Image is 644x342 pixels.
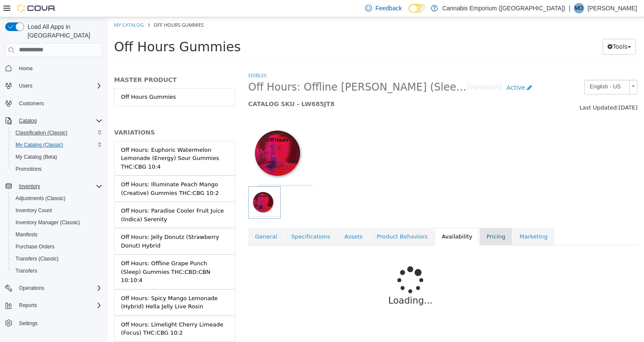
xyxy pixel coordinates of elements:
a: English - US [477,63,530,77]
a: Marketing [405,210,447,229]
button: Tools [495,22,528,38]
button: Catalog [2,115,106,127]
p: | [569,3,570,13]
a: Promotions [12,164,45,174]
p: Cannabis Emporium ([GEOGRAPHIC_DATA]) [442,3,565,13]
button: Transfers [9,265,106,277]
button: Customers [2,97,106,110]
span: Transfers [12,266,102,276]
span: MO [575,3,583,13]
button: Users [15,81,36,91]
img: 150 [141,104,205,169]
span: Off Hours: Offline [PERSON_NAME] (Sleep) Sour Gummies THC:CBD:CBN 10:10:4 = [141,63,359,77]
span: Customers [15,98,102,109]
h5: CATALOG SKU - LW685JT8 [141,83,430,91]
span: Inventory Manager (Classic) [15,219,80,226]
span: Settings [19,320,37,327]
span: Feedback [375,4,402,13]
span: Operations [19,285,44,292]
span: Adjustments (Classic) [12,193,102,204]
span: Transfers [15,267,37,274]
button: Inventory [15,181,43,191]
span: Inventory [19,183,40,190]
button: Reports [2,299,106,311]
button: Reports [15,300,40,311]
span: Settings [15,317,102,328]
div: Off Hours: Illuminate Peach Mango (Creative) Gummies THC:CBG 10:2 [13,163,121,180]
span: Last Updated: [472,87,511,94]
a: Classification (Classic) [12,128,71,138]
a: Availability [327,210,372,229]
button: Manifests [9,229,106,241]
span: Catalog [15,116,102,126]
span: Adjustments (Classic) [15,195,65,202]
span: Transfers (Classic) [12,254,102,264]
a: My Catalog (Beta) [12,152,61,162]
span: Reports [19,302,37,309]
span: Purchase Orders [12,242,102,252]
h5: MASTER PRODUCT [6,59,128,66]
div: Off Hours: Euphoric Watermelon Lemonade (Energy) Sour Gummies THC:CBG 10:4 [13,129,121,154]
button: Operations [15,283,48,293]
a: Inventory Manager (Classic) [12,217,84,228]
span: My Catalog (Beta) [15,154,57,160]
a: Customers [15,98,47,109]
a: Transfers (Classic) [12,254,62,264]
button: Catalog [15,116,40,126]
span: Operations [15,283,102,293]
div: Off Hours: Spicy Mango Lemonade (Hybrid) Hella Jelly Live Rosin [13,277,121,294]
a: Home [15,63,36,74]
div: Off Hours: Limelight Cherry Limeade (Focus) THC:CBG 10:2 [13,303,121,320]
span: Inventory [15,181,102,191]
button: Inventory Count [9,204,106,216]
span: Manifests [15,231,37,238]
span: Reports [15,300,102,311]
span: Manifests [12,229,102,240]
span: Customers [19,100,44,107]
span: Transfers (Classic) [15,255,59,262]
span: Inventory Manager (Classic) [12,217,102,228]
span: My Catalog (Classic) [12,140,102,150]
span: Classification (Classic) [12,128,102,138]
input: Dark Mode [409,4,427,13]
span: Classification (Classic) [15,129,68,136]
span: Promotions [12,164,102,174]
span: Home [19,65,33,72]
a: Assets [230,210,262,229]
a: Off Hours Gummies [6,71,128,89]
button: Inventory Manager (Classic) [9,216,106,229]
div: Off Hours: Offline Grape Punch (Sleep) Gummies THC:CBD:CBN 10:10:4 [13,242,121,267]
span: English - US [477,63,518,76]
span: Users [15,81,102,91]
a: Edibles [141,55,159,61]
button: Transfers (Classic) [9,253,106,265]
span: Inventory Count [15,207,52,214]
span: Off Hours Gummies [46,4,96,11]
button: Home [2,62,106,75]
a: Settings [15,318,41,329]
button: Settings [2,317,106,329]
span: My Catalog (Beta) [12,152,102,162]
span: Inventory Count [12,205,102,216]
button: Classification (Classic) [9,127,106,139]
button: My Catalog (Classic) [9,139,106,151]
span: Load All Apps in [GEOGRAPHIC_DATA] [24,22,102,40]
button: Operations [2,282,106,294]
a: Inventory Count [12,205,56,216]
div: Off Hours: Paradise Cooler Fruit Juice (Indica) Serenity [13,189,121,206]
small: [Variation] [359,67,394,74]
button: Promotions [9,163,106,175]
a: Manifests [12,229,41,240]
span: Off Hours Gummies [6,22,133,37]
span: Users [19,82,32,89]
span: Promotions [15,166,42,173]
a: Pricing [372,210,405,229]
button: Adjustments (Classic) [9,192,106,204]
button: Users [2,80,106,92]
div: Off Hours: Jelly Donutz (Strawberry Donut) Hybrid [13,216,121,232]
p: [PERSON_NAME] [588,3,637,13]
a: General [141,210,176,229]
a: My Catalog (Classic) [12,140,67,150]
p: Loading... [167,277,440,291]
